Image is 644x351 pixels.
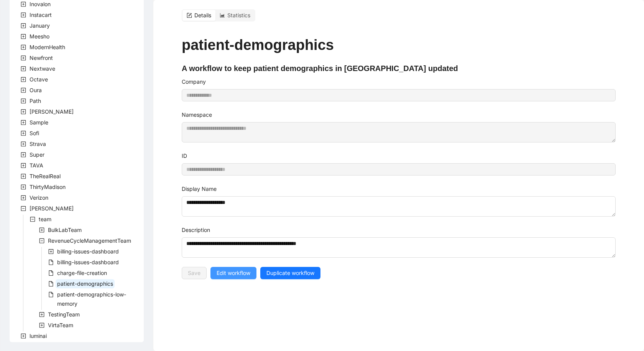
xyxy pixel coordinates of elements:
span: team [39,216,51,222]
span: Super [28,150,46,159]
span: [PERSON_NAME] [30,205,74,212]
span: January [28,21,51,30]
span: TAVA [30,162,43,169]
span: Octave [28,75,49,84]
button: Duplicate workflow [260,267,320,279]
span: luminai [30,333,47,339]
span: file [48,260,54,265]
span: Strava [28,139,48,149]
span: file [48,281,54,286]
span: Path [30,98,41,104]
span: billing-issues-dashboard [57,259,119,265]
span: Oura [30,87,42,93]
span: team [37,215,53,224]
textarea: Display Name [182,196,616,217]
span: Verizon [30,194,48,201]
span: Octave [30,76,48,83]
span: Save [188,269,200,277]
span: VirtaTeam [46,321,75,330]
span: plus-square [21,77,26,82]
span: plus-square [21,34,26,39]
span: luminai [28,331,48,341]
span: ThirtyMadison [28,182,67,192]
span: Newfront [30,55,53,61]
span: Verizon [28,193,50,202]
span: January [30,22,50,29]
textarea: Namespace [182,122,616,142]
span: plus-square [21,333,26,339]
button: Edit workflow [210,267,256,279]
span: file [48,292,54,297]
span: VirtaTeam [48,322,73,328]
span: Strava [30,141,46,147]
span: plus-square [21,45,26,50]
span: [PERSON_NAME] [30,108,74,115]
span: Nextwave [28,64,57,73]
span: RevenueCycleManagementTeam [46,236,133,245]
span: billing-issues-dashboard [56,247,120,256]
span: Sofi [30,130,39,136]
span: area-chart [220,13,225,18]
span: plus-square [21,120,26,125]
span: plus-square [21,98,26,104]
span: Meesho [30,33,49,40]
input: Company [182,89,616,101]
span: billing-issues-dashboard [57,248,119,255]
h1: patient-demographics [182,36,616,54]
span: Statistics [227,12,250,18]
span: TestingTeam [48,311,80,318]
span: plus-square [21,174,26,179]
span: plus-square [21,152,26,157]
span: ModernHealth [30,44,65,50]
span: plus-square [39,323,44,328]
label: Namespace [182,111,212,119]
span: Edit workflow [217,269,250,277]
span: plus-square [21,2,26,7]
span: BulkLabTeam [46,225,83,235]
span: plus-square [21,184,26,190]
label: Display Name [182,185,217,193]
span: minus-square [39,238,44,243]
span: TheRealReal [30,173,61,179]
span: plus-square [21,163,26,168]
label: Company [182,78,206,86]
span: plus-square [21,88,26,93]
span: plus-square [39,227,44,233]
span: plus-square [21,23,26,28]
span: plus-square [21,66,26,71]
span: BulkLabTeam [48,227,82,233]
input: ID [182,163,616,175]
span: patient-demographics [57,280,113,287]
span: plus-square [21,12,26,18]
button: Save [182,267,207,279]
span: charge-file-creation [57,270,107,276]
span: plus-square [39,312,44,317]
span: minus-square [30,217,35,222]
span: ThirtyMadison [30,184,66,190]
span: patient-demographics-low-memory [56,290,144,308]
span: Instacart [28,10,53,20]
span: Oura [28,86,43,95]
span: patient-demographics [56,279,115,288]
span: TestingTeam [46,310,81,319]
span: billing-issues-dashboard [56,258,120,267]
span: Rothman [28,107,75,116]
span: plus-square [21,55,26,61]
span: Details [194,12,211,18]
label: Description [182,226,210,234]
span: Super [30,151,44,158]
span: Virta [28,204,75,213]
span: plus-square [21,131,26,136]
span: Sofi [28,129,41,138]
span: plus-square [21,195,26,200]
span: TheRealReal [28,172,62,181]
span: Path [28,96,43,106]
span: plus-square [21,141,26,147]
label: ID [182,152,187,160]
span: Sample [30,119,48,126]
span: Nextwave [30,65,55,72]
span: TAVA [28,161,45,170]
span: Duplicate workflow [266,269,314,277]
span: Inovalon [30,1,51,7]
h4: A workflow to keep patient demographics in [GEOGRAPHIC_DATA] updated [182,63,616,74]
